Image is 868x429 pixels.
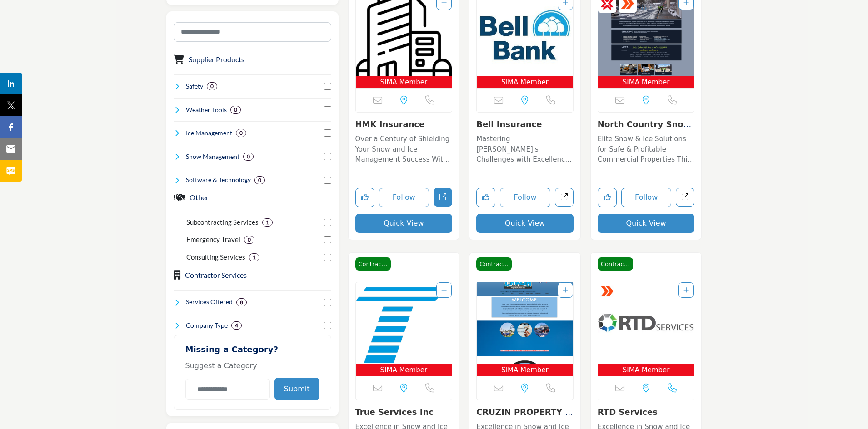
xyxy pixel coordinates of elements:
[234,107,237,113] b: 0
[356,282,452,376] a: Open Listing in new tab
[563,286,568,294] a: Add To List
[600,365,693,375] span: SIMA Member
[358,365,450,375] span: SIMA Member
[186,105,227,114] h4: Weather Tools: Weather Tools refer to instruments, software, and technologies used to monitor, pr...
[247,153,250,160] b: 0
[476,188,495,207] button: Like listing
[598,407,695,417] h3: RTD Services
[621,188,672,207] button: Follow
[355,134,453,165] p: Over a Century of Shielding Your Snow and Ice Management Success With over a century of expertise...
[479,77,571,88] span: SIMA Member
[479,365,571,375] span: SIMA Member
[258,177,261,183] b: 0
[248,237,251,243] b: 0
[477,282,573,364] img: CRUZIN PROPERTY MAINTENANCE
[441,286,447,294] a: Add To List
[676,188,694,207] a: Open north-country-snow-ice-management in new tab
[324,106,331,113] input: Select Weather Tools checkbox
[186,128,232,138] h4: Ice Management: Ice management involves the control, removal, and prevention of ice accumulation ...
[189,54,244,65] button: Supplier Products
[324,129,331,137] input: Select Ice Management checkbox
[598,132,695,165] a: Elite Snow & Ice Solutions for Safe & Profitable Commercial Properties This company is a premier ...
[239,130,243,136] b: 0
[324,299,331,306] input: Select Services Offered checkbox
[231,321,242,330] div: 4 Results For Company Type
[324,219,331,226] input: Select Subcontracting Services checkbox
[598,134,695,165] p: Elite Snow & Ice Solutions for Safe & Profitable Commercial Properties This company is a premier ...
[434,188,452,207] a: Open hmk-insurance in new tab
[476,132,574,165] a: Mastering [PERSON_NAME]'s Challenges with Excellence in Snow and Ice Management Specializing in S...
[266,219,269,226] b: 1
[476,214,574,233] button: Quick View
[324,322,331,329] input: Select Company Type checkbox
[476,134,574,165] p: Mastering [PERSON_NAME]'s Challenges with Excellence in Snow and Ice Management Specializing in S...
[355,119,453,129] h3: HMK Insurance
[324,83,331,90] input: Select Safety checkbox
[324,177,331,184] input: Select Software & Technology checkbox
[683,286,689,294] a: Add To List
[186,252,245,262] p: Consulting Services: Consulting Services
[186,321,228,330] h4: Company Type: A Company Type refers to the legal structure of a business, such as sole proprietor...
[600,285,614,298] img: ASM Certified Badge Icon
[186,175,251,184] h4: Software & Technology: Software & Technology encompasses the development, implementation, and use...
[379,188,429,207] button: Follow
[185,345,319,361] h2: Missing a Category?
[358,77,450,88] span: SIMA Member
[190,192,209,203] button: Other
[243,153,254,161] div: 0 Results For Snow Management
[235,322,238,329] b: 4
[185,361,257,370] span: Suggest a Category
[274,378,319,400] button: Submit
[186,152,239,161] h4: Snow Management: Snow management involves the removal, relocation, and mitigation of snow accumul...
[186,297,233,306] h4: Services Offered: Services Offered refers to the specific products, assistance, or expertise a bu...
[186,234,240,245] p: Emergency Travel: Emergency Travel
[185,270,247,281] button: Contractor Services
[598,407,658,417] a: RTD Services
[356,282,452,364] img: True Services Inc
[230,106,241,114] div: 0 Results For Weather Tools
[598,214,695,233] button: Quick View
[598,282,694,364] img: RTD Services
[598,119,695,129] h3: North Country Snow and Ice Management
[355,214,453,233] button: Quick View
[244,236,254,244] div: 0 Results For Emergency Travel
[555,188,574,207] a: Open bell-insurance in new tab
[324,254,331,261] input: Select Consulting Services checkbox
[598,282,694,376] a: Open Listing in new tab
[476,257,512,271] span: Contractor
[253,254,256,261] b: 1
[174,22,331,42] input: Search Category
[598,257,633,271] span: Contractor
[186,82,203,91] h4: Safety: Safety refers to the measures, practices, and protocols implemented to protect individual...
[476,407,574,417] h3: CRUZIN PROPERTY MAINTENANCE
[355,132,453,165] a: Over a Century of Shielding Your Snow and Ice Management Success With over a century of expertise...
[254,176,265,184] div: 0 Results For Software & Technology
[249,253,259,261] div: 1 Results For Consulting Services
[210,83,214,89] b: 0
[186,217,259,227] p: Subcontracting Services: Subcontracting Services
[477,282,573,376] a: Open Listing in new tab
[355,188,374,207] button: Like listing
[355,407,453,417] h3: True Services Inc
[355,257,391,271] span: Contractor
[500,188,550,207] button: Follow
[476,407,573,427] a: CRUZIN PROPERTY MAIN...
[600,77,693,88] span: SIMA Member
[240,299,243,306] b: 8
[476,119,542,129] a: Bell Insurance
[207,82,217,90] div: 0 Results For Safety
[324,236,331,243] input: Select Emergency Travel checkbox
[324,153,331,160] input: Select Snow Management checkbox
[236,129,246,137] div: 0 Results For Ice Management
[598,188,617,207] button: Like listing
[236,298,247,306] div: 8 Results For Services Offered
[262,218,273,227] div: 1 Results For Subcontracting Services
[355,119,425,129] a: HMK Insurance
[476,119,574,129] h3: Bell Insurance
[598,119,691,139] a: North Country Snow a...
[185,379,270,400] input: Category Name
[355,407,434,417] a: True Services Inc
